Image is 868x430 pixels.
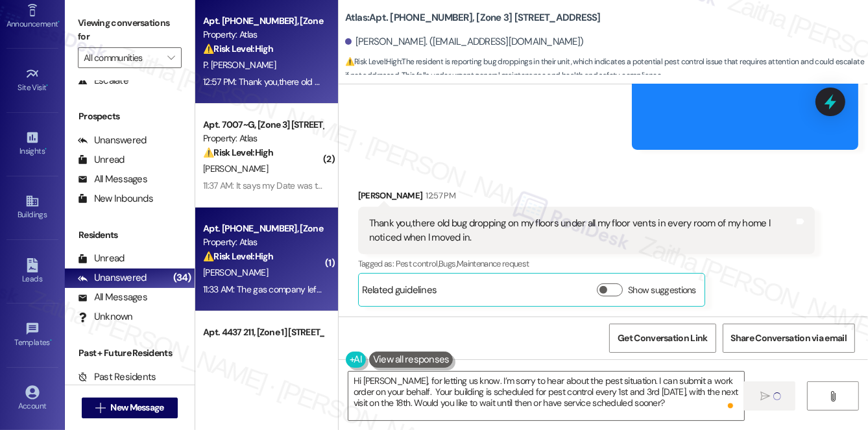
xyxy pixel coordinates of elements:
div: Unknown [78,310,133,324]
a: Leads [6,254,58,289]
span: P. [PERSON_NAME] [203,59,276,71]
span: : The resident is reporting bug droppings in their unit, which indicates a potential pest control... [345,55,868,83]
div: Escalate [78,74,128,88]
div: [PERSON_NAME] [358,189,815,207]
strong: ⚠️ Risk Level: High [203,43,273,54]
div: Related guidelines [362,283,437,302]
button: Get Conversation Link [609,324,716,353]
div: Apt. 4437 211, [Zone 1] [STREET_ADDRESS] [203,326,323,339]
div: Unread [78,252,125,265]
span: [PERSON_NAME] [203,267,268,278]
span: • [58,18,60,27]
button: New Message [82,398,178,418]
label: Viewing conversations for [78,13,182,47]
div: 11:37 AM: It says my Date was the [DATE] but no one came [203,180,420,191]
span: New Message [110,401,163,414]
span: • [45,145,47,154]
div: New Inbounds [78,192,153,206]
b: Atlas: Apt. [PHONE_NUMBER], [Zone 3] [STREET_ADDRESS] [345,11,601,25]
a: Templates • [6,318,58,353]
div: Property: Atlas [203,235,323,249]
div: Thank you,there old bug dropping on my floors under all my floor vents in every room of my home l... [369,217,795,245]
iframe: Download https://res.cloudinary.com/residesk/image/upload/v1757431187/user-uploads/9341-175743118... [643,43,838,140]
span: Maintenance request [457,258,529,269]
input: All communities [84,47,161,68]
a: Account [6,381,58,416]
div: Apt. [PHONE_NUMBER], [Zone 3] [STREET_ADDRESS] [203,14,323,28]
div: Past + Future Residents [65,346,195,360]
div: Residents [65,228,195,242]
div: Unanswered [78,271,147,285]
span: Get Conversation Link [618,331,707,345]
div: [PERSON_NAME]. ([EMAIL_ADDRESS][DOMAIN_NAME]) [345,35,584,49]
textarea: To enrich screen reader interactions, please activate Accessibility in Grammarly extension settings [348,372,744,420]
a: Insights • [6,126,58,161]
i:  [760,391,770,401]
div: Apt. 7007~G, [Zone 3] [STREET_ADDRESS][PERSON_NAME] [203,118,323,132]
strong: ⚠️ Risk Level: High [203,147,273,158]
span: • [47,81,49,90]
div: All Messages [78,291,147,304]
span: Pest control , [396,258,439,269]
div: 12:57 PM [422,189,455,202]
i:  [167,53,175,63]
button: Share Conversation via email [723,324,855,353]
i:  [828,391,838,401]
div: 12:57 PM: Thank you,there old bug dropping on my floors under all my floor vents in every room of... [203,76,705,88]
div: Property: Atlas [203,132,323,145]
a: Buildings [6,190,58,225]
strong: ⚠️ Risk Level: High [345,56,401,67]
span: • [50,336,52,345]
div: All Messages [78,173,147,186]
div: Unanswered [78,134,147,147]
strong: ⚠️ Risk Level: High [203,250,273,262]
div: Tagged as: [358,254,815,273]
i:  [95,403,105,413]
div: (34) [170,268,195,288]
a: Site Visit • [6,63,58,98]
div: Apt. [PHONE_NUMBER], [Zone 3] [STREET_ADDRESS] [203,222,323,235]
div: 11:33 AM: The gas company left a note up on the door [203,283,404,295]
label: Show suggestions [628,283,696,297]
span: [PERSON_NAME] [203,163,268,174]
div: Property: Atlas [203,28,323,42]
span: Bugs , [439,258,457,269]
div: Past Residents [78,370,156,384]
div: Unread [78,153,125,167]
div: Prospects [65,110,195,123]
span: Share Conversation via email [731,331,847,345]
